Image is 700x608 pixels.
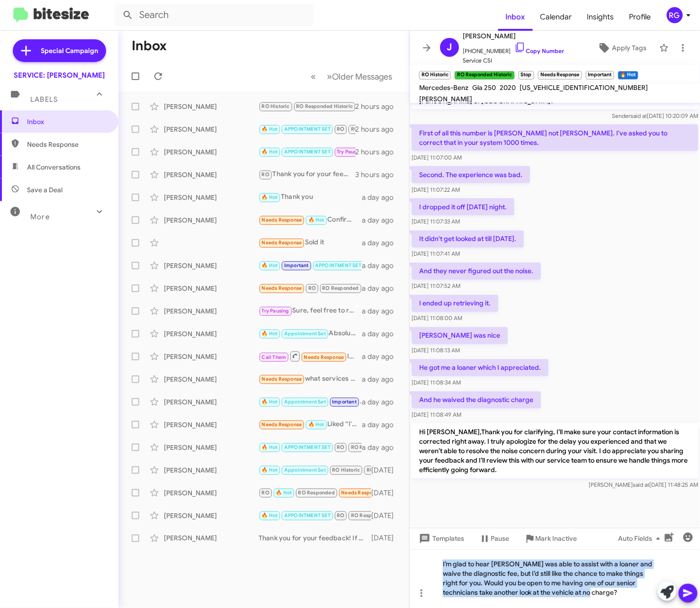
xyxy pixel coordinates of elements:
[308,421,324,428] span: 🔥 Hot
[538,71,582,80] small: Needs Response
[622,3,659,31] a: Profile
[13,39,106,62] a: Special Campaign
[262,354,287,360] span: Call Them
[362,215,402,225] div: a day ago
[472,83,496,92] span: Gla 250
[351,126,387,132] span: RO Responded
[262,171,269,178] span: RO
[164,306,259,316] div: [PERSON_NAME]
[412,359,548,376] p: He got me a loaner which I appreciated.
[259,487,371,498] div: Got it. What kind of tires are they?
[164,193,259,202] div: [PERSON_NAME]
[284,149,331,155] span: APPOINTMENT SET
[164,488,259,498] div: [PERSON_NAME]
[262,262,278,268] span: 🔥 Hot
[164,125,259,134] div: [PERSON_NAME]
[362,329,402,339] div: a day ago
[259,442,362,453] div: Le gustó “You're welcome! If you need any more assistance or want to schedule future services, ju...
[612,39,646,56] span: Apply Tags
[491,530,509,547] span: Pause
[27,162,81,172] span: All Conversations
[463,30,564,42] span: [PERSON_NAME]
[362,284,402,293] div: a day ago
[520,83,648,92] span: [US_VEHICLE_IDENTIFICATION_NUMBER]
[412,198,514,215] p: I dropped it off [DATE] night.
[412,379,461,386] span: [DATE] 11:08:34 AM
[259,396,362,407] div: You're welcome! I've rescheduled your appointment for next week at 9:00 AM. If you need further a...
[351,444,387,450] span: RO Responded
[164,534,259,543] div: [PERSON_NAME]
[580,3,622,31] a: Insights
[164,102,259,111] div: [PERSON_NAME]
[262,490,269,496] span: RO
[612,112,698,119] span: Sender [DATE] 10:20:09 AM
[262,399,278,405] span: 🔥 Hot
[164,329,259,339] div: [PERSON_NAME]
[412,154,462,161] span: [DATE] 11:07:00 AM
[284,331,326,337] span: Appointment Set
[259,465,371,475] div: You're welcome! Looking forward to seeing you on [DATE] 8 AM. Safe travels until then!
[296,103,353,109] span: RO Responded Historic
[412,295,498,312] p: I ended up retrieving it.
[259,215,362,225] div: Confirmed/
[164,375,259,384] div: [PERSON_NAME]
[362,193,402,202] div: a day ago
[356,170,402,179] div: 3 hours ago
[367,467,423,473] span: RO Responded Historic
[164,215,259,225] div: [PERSON_NAME]
[259,350,362,362] div: Inbound Call
[132,38,167,54] h1: Inbox
[164,147,259,157] div: [PERSON_NAME]
[410,530,472,547] button: Templates
[30,95,58,104] span: Labels
[259,328,362,339] div: Absolutely, we can have a loaner vehicle for your visit. Your visit is confirmed for [DATE] aroun...
[332,467,360,473] span: RO Historic
[447,40,452,55] span: J
[262,285,302,291] span: Needs Response
[517,530,585,547] button: Mark Inactive
[455,71,514,80] small: RO Responded Historic
[308,217,324,223] span: 🔥 Hot
[412,186,460,193] span: [DATE] 11:07:22 AM
[262,126,278,132] span: 🔥 Hot
[362,306,402,316] div: a day ago
[463,56,564,65] span: Service CSI
[164,443,259,452] div: [PERSON_NAME]
[337,149,364,155] span: Try Pausing
[362,261,402,270] div: a day ago
[472,530,517,547] button: Pause
[332,72,392,82] span: Older Messages
[262,149,278,155] span: 🔥 Hot
[419,83,468,92] span: Mercedes-Benz
[315,262,361,268] span: APPOINTMENT SET
[164,420,259,429] div: [PERSON_NAME]
[262,421,302,428] span: Needs Response
[589,482,698,489] span: [PERSON_NAME] [DATE] 11:48:25 AM
[412,424,698,479] p: Hi [PERSON_NAME],Thank you for clarifying, I’ll make sure your contact information is corrected r...
[284,399,326,405] span: Appointment Set
[337,512,344,519] span: RO
[412,283,460,290] span: [DATE] 11:07:52 AM
[630,112,647,119] span: said at
[362,397,402,407] div: a day ago
[164,352,259,361] div: [PERSON_NAME]
[304,354,344,360] span: Needs Response
[611,530,672,547] button: Auto Fields
[308,285,316,291] span: RO
[284,126,331,132] span: APPOINTMENT SET
[115,4,314,27] input: Search
[14,71,105,80] div: SERVICE: [PERSON_NAME]
[259,534,371,543] div: Thank you for your feedback! If you need any future maintenance or repairs, feel free to reach ou...
[27,117,108,126] span: Inbox
[519,71,534,80] small: Stop
[259,124,356,134] div: Hi [PERSON_NAME],The offer that was sent to you back in May is no longer available, but we’re cur...
[498,3,533,31] span: Inbox
[259,192,362,203] div: Thank you
[164,284,259,293] div: [PERSON_NAME]
[262,103,290,109] span: RO Historic
[262,512,278,519] span: 🔥 Hot
[305,67,398,86] nav: Page navigation example
[259,305,362,316] div: Sure, feel free to reach out anytime when you're ready to schedule your service. We're here to help!
[164,170,259,179] div: [PERSON_NAME]
[259,510,371,521] div: You're welcome! We're glad to hear that you had an excellent experience. If you need any further ...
